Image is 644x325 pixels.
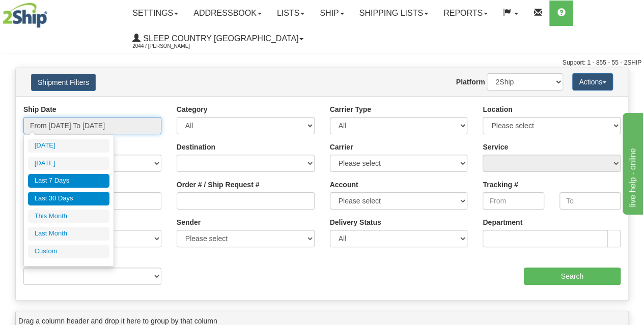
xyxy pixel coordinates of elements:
[330,217,381,227] label: Delivery Status
[330,142,353,152] label: Carrier
[483,104,512,114] label: Location
[8,6,94,18] div: live help - online
[3,58,641,67] div: Support: 1 - 855 - 55 - 2SHIP
[456,77,485,87] label: Platform
[177,217,201,227] label: Sender
[28,174,109,188] li: Last 7 Days
[132,41,209,51] span: 2044 / [PERSON_NAME]
[28,139,109,153] li: [DATE]
[483,192,544,210] input: From
[141,34,298,43] span: Sleep Country [GEOGRAPHIC_DATA]
[28,192,109,205] li: Last 30 Days
[28,245,109,258] li: Custom
[352,1,436,26] a: Shipping lists
[28,210,109,223] li: This Month
[186,1,269,26] a: Addressbook
[125,1,186,26] a: Settings
[23,104,57,114] label: Ship Date
[524,268,621,285] input: Search
[330,104,371,114] label: Carrier Type
[312,1,351,26] a: Ship
[330,180,358,190] label: Account
[436,1,495,26] a: Reports
[3,3,47,28] img: logo2044.jpg
[269,1,312,26] a: Lists
[483,180,518,190] label: Tracking #
[31,74,96,91] button: Shipment Filters
[483,217,522,227] label: Department
[28,227,109,241] li: Last Month
[572,73,613,91] button: Actions
[177,180,260,190] label: Order # / Ship Request #
[177,104,208,114] label: Category
[621,110,643,214] iframe: chat widget
[28,157,109,170] li: [DATE]
[483,142,508,152] label: Service
[177,142,215,152] label: Destination
[125,26,311,51] a: Sleep Country [GEOGRAPHIC_DATA] 2044 / [PERSON_NAME]
[559,192,621,210] input: To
